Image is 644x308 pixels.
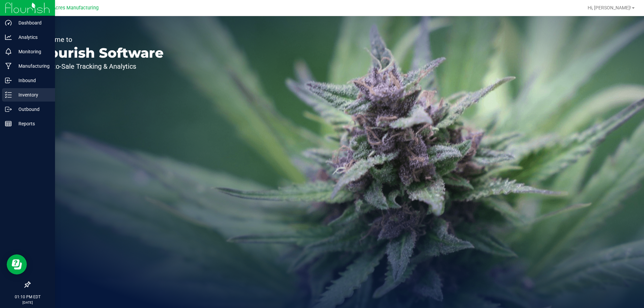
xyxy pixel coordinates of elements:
[3,300,52,305] p: [DATE]
[38,5,99,11] span: Green Acres Manufacturing
[3,294,52,300] p: 01:10 PM EDT
[5,48,12,55] inline-svg: Monitoring
[12,91,52,99] p: Inventory
[5,34,12,41] inline-svg: Analytics
[7,254,27,274] iframe: Resource center
[36,63,164,70] p: Seed-to-Sale Tracking & Analytics
[12,33,52,41] p: Analytics
[36,36,164,43] p: Welcome to
[5,91,12,98] inline-svg: Inventory
[12,19,52,27] p: Dashboard
[5,63,12,69] inline-svg: Manufacturing
[5,120,12,127] inline-svg: Reports
[36,46,164,60] p: Flourish Software
[5,77,12,84] inline-svg: Inbound
[12,105,52,113] p: Outbound
[12,48,52,56] p: Monitoring
[5,19,12,26] inline-svg: Dashboard
[588,5,631,10] span: Hi, [PERSON_NAME]!
[5,106,12,113] inline-svg: Outbound
[12,76,52,84] p: Inbound
[12,62,52,70] p: Manufacturing
[12,120,52,128] p: Reports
